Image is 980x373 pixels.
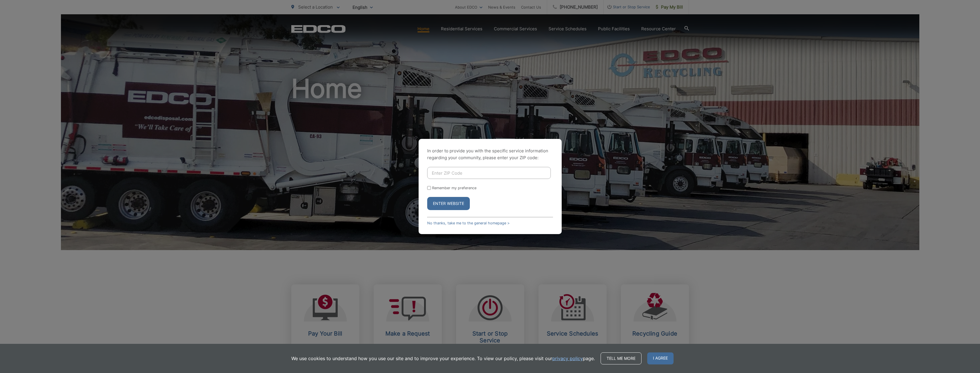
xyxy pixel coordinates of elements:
label: Remember my preference [432,186,476,190]
span: I agree [647,352,674,364]
input: Enter ZIP Code [427,167,551,179]
a: privacy policy [552,355,583,362]
a: No thanks, take me to the general homepage > [427,221,510,225]
button: Enter Website [427,197,470,210]
a: Tell me more [601,352,642,364]
p: We use cookies to understand how you use our site and to improve your experience. To view our pol... [291,355,595,362]
p: In order to provide you with the specific service information regarding your community, please en... [427,147,553,161]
